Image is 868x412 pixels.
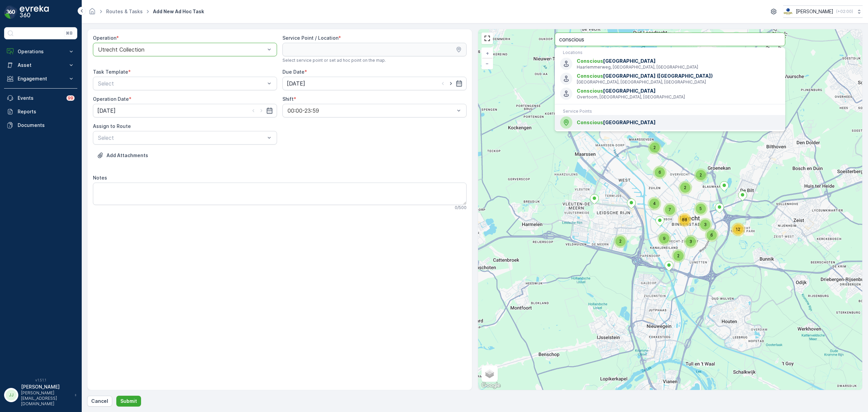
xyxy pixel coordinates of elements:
img: logo_dark-DEwI_e13.png [20,5,49,19]
p: Operations [18,48,64,55]
input: dd/mm/yyyy [93,104,277,117]
p: Select [98,79,265,88]
div: 5 [694,202,708,216]
a: Reports [4,105,77,118]
div: 2 [678,181,692,194]
div: 2 [648,141,662,154]
a: Layers [482,366,497,381]
span: 12 [736,227,740,232]
span: 9 [663,236,666,241]
span: Select service point or set ad hoc point on the map. [282,58,386,63]
div: 7 [663,203,677,217]
label: Task Template [93,69,128,75]
div: 3 [698,218,712,231]
p: Reports [18,108,75,115]
button: Upload File [93,150,152,161]
button: JJ[PERSON_NAME][PERSON_NAME][EMAIL_ADDRESS][DOMAIN_NAME] [4,383,77,407]
span: 2 [699,172,702,177]
img: basis-logo_rgb2x.png [783,8,793,15]
p: Documents [18,122,75,129]
div: 2 [694,168,708,182]
p: [PERSON_NAME] [21,383,71,390]
p: ( +02:00 ) [836,9,853,14]
span: 2 [677,253,679,258]
img: logo [4,5,18,19]
span: 3 [704,222,707,227]
span: [GEOGRAPHIC_DATA] ([GEOGRAPHIC_DATA]) [577,73,780,79]
a: Documents [4,118,77,132]
span: v 1.51.1 [4,378,77,382]
span: Conscious [577,119,603,125]
a: Routes & Tasks [106,8,143,14]
span: + [486,50,489,56]
label: Service Point / Location [282,35,338,41]
div: 2 [672,249,685,263]
p: Cancel [91,398,108,405]
p: [GEOGRAPHIC_DATA], [GEOGRAPHIC_DATA], [GEOGRAPHIC_DATA] [577,79,780,85]
div: 88 [678,213,691,227]
button: Engagement [4,72,77,86]
span: 6 [658,170,661,175]
span: Conscious [577,58,603,64]
span: 2 [684,185,686,190]
span: Conscious [577,88,603,94]
p: 0 / 500 [455,205,467,210]
label: Due Date [282,69,304,75]
label: Assign to Route [93,123,131,129]
p: Asset [18,62,64,69]
input: dd/mm/yyyy [282,77,467,90]
p: [PERSON_NAME] [796,8,833,15]
div: 9 [657,232,671,245]
button: [PERSON_NAME](+02:00) [783,5,863,18]
label: Operation Date [93,96,129,102]
a: Events99 [4,91,77,105]
span: 3 [689,239,692,244]
button: Submit [116,396,141,407]
p: Events [18,95,62,101]
label: Shift [282,96,294,102]
div: 2 [614,235,627,248]
div: 12 [731,223,745,236]
p: ⌘B [66,31,73,36]
a: Zoom In [482,48,492,58]
p: Submit [120,398,137,405]
span: 88 [682,217,687,222]
p: Engagement [18,75,64,82]
ul: Menu [555,48,785,131]
p: Overtoom, [GEOGRAPHIC_DATA], [GEOGRAPHIC_DATA] [577,94,780,100]
span: Add New Ad Hoc Task [152,8,205,15]
label: Operation [93,35,116,41]
span: 7 [669,207,671,212]
button: Operations [4,45,77,58]
p: Select [98,134,265,142]
a: Zoom Out [482,58,492,69]
span: [GEOGRAPHIC_DATA] [577,119,780,126]
p: Haarlemmerweg, [GEOGRAPHIC_DATA], [GEOGRAPHIC_DATA] [577,64,780,70]
span: Conscious [577,73,603,79]
p: Locations [563,50,777,55]
div: 6 [705,228,718,242]
div: 4 [648,197,661,210]
div: JJ [6,390,17,400]
p: 99 [68,95,73,101]
div: 3 [684,235,697,248]
p: Service Points [563,109,777,114]
img: Google [480,381,502,390]
p: Add Attachments [106,152,148,159]
button: Asset [4,58,77,72]
div: 6 [653,166,667,179]
a: View Fullscreen [482,33,492,43]
p: [PERSON_NAME][EMAIL_ADDRESS][DOMAIN_NAME] [21,390,71,407]
button: Cancel [87,396,112,407]
a: Open this area in Google Maps (opens a new window) [480,381,502,390]
span: 2 [619,239,622,244]
span: 2 [653,145,656,150]
label: Notes [93,175,107,181]
span: − [486,60,489,66]
span: 5 [699,206,702,211]
a: Homepage [88,10,96,16]
span: 4 [653,201,656,206]
span: [GEOGRAPHIC_DATA] [577,58,780,64]
input: Search address or service points [555,33,785,46]
span: [GEOGRAPHIC_DATA] [577,88,780,94]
